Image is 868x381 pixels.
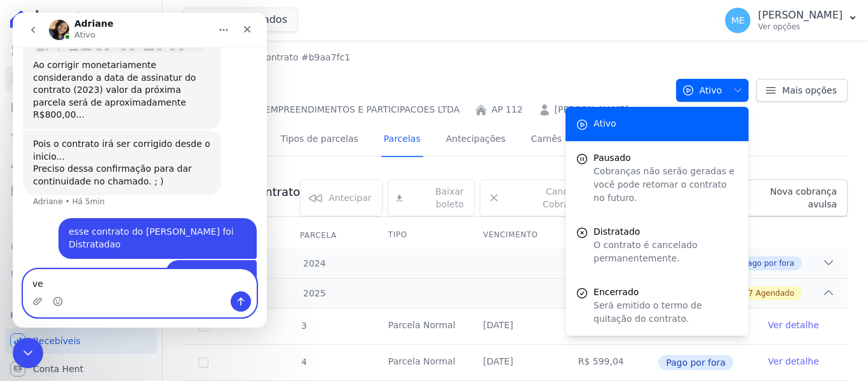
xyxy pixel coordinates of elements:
input: Só é possível selecionar pagamentos em aberto [198,357,208,368]
button: 2 selecionados [183,8,298,32]
div: Ao corrigir monetariamente considerando a data de assinatur do contrato (2023) valor da próxima p... [20,46,198,109]
p: Será emitido o termo de quitação do contrato. [593,299,738,326]
a: Negativação [5,262,157,287]
div: contrato inativo [163,255,234,268]
iframe: Intercom live chat [13,13,267,328]
td: R$ 599,04 [563,308,658,344]
div: Maria diz… [10,247,244,277]
a: Visão Geral [5,38,157,64]
td: R$ 599,04 [563,345,658,380]
span: Pago por fora [658,355,733,370]
div: Plataformas [10,308,152,323]
div: Parcela [285,223,352,248]
div: esse contrato do [PERSON_NAME] foi Distratadao [46,205,244,246]
button: Selecionador de Emoji [40,284,50,294]
div: Maria diz… [10,205,244,247]
div: contrato inativo [153,247,244,275]
a: Antecipações [444,123,508,157]
nav: Breadcrumb [183,51,666,64]
span: Pausado [593,151,738,165]
a: Clientes [5,150,157,176]
div: MARKA SPE06 EMPREENDIMENTOS E PARTICIPACOES LTDA [183,103,459,116]
span: Mais opções [782,84,837,97]
a: Transferências [5,206,157,232]
a: AP 112 [491,103,522,116]
button: Pausado Cobranças não serão geradas e você pode retomar o contrato no futuro. [566,141,749,215]
a: Mais opções [756,79,848,102]
td: [DATE] [468,308,562,344]
th: Valor [563,222,658,249]
a: Nova cobrança avulsa [718,179,848,216]
p: Ativo [62,16,83,29]
button: Enviar uma mensagem [218,279,238,299]
div: Fechar [223,5,246,28]
div: Pois o contrato irá ser corrigido desde o inicio...Preciso dessa confirmação para dar continuidad... [10,118,208,183]
p: Cobranças não serão geradas e você pode retomar o contrato no futuro. [593,165,738,205]
a: Ver detalhe [768,319,819,331]
button: Ativo [676,79,749,102]
span: Conta Hent [33,363,83,375]
span: 3 [300,321,307,331]
span: Nova cobrança avulsa [743,185,837,211]
div: esse contrato do [PERSON_NAME] foi Distratadao [56,213,234,238]
a: Carnês [528,123,564,157]
span: 4 [300,357,307,367]
button: Upload do anexo [20,284,30,294]
a: Contrato #b9aa7fc1 [259,51,350,64]
td: [DATE] [468,345,562,380]
span: Ativo [682,79,722,102]
div: Adriane diz… [10,118,244,205]
button: Início [199,5,223,29]
p: O contrato é cancelado permanentemente. [593,239,738,265]
p: [PERSON_NAME] [758,9,843,22]
div: Pois o contrato irá ser corrigido desde o inicio... Preciso dessa confirmação para dar continuida... [20,125,198,175]
th: Vencimento [468,222,562,249]
span: Pago por fora [743,258,794,269]
a: Crédito [5,234,157,260]
a: Tipos de parcelas [278,123,361,157]
span: Recebíveis [33,335,81,347]
iframe: Intercom live chat [13,338,43,368]
span: Encerrado [593,286,738,299]
div: Adriane • Há 5min [20,185,92,193]
span: Distratado [593,225,738,239]
td: Parcela Normal [373,345,468,380]
a: Lotes [5,122,157,148]
a: Parcelas [5,94,157,120]
a: Encerrado Será emitido o termo de quitação do contrato. [566,275,749,336]
a: Parcelas [381,123,423,157]
h2: AP 112 [183,69,666,98]
span: Agendado [756,287,794,299]
a: Contratos [5,66,157,92]
td: Parcela Normal [373,308,468,344]
button: ME [PERSON_NAME] Ver opções [715,3,868,38]
span: ME [731,16,745,25]
textarea: Envie uma mensagem... [11,257,243,279]
a: Recebíveis [5,328,157,354]
a: Distratado O contrato é cancelado permanentemente. [566,215,749,275]
span: Ativo [593,117,616,130]
p: Ver opções [758,22,843,32]
th: Tipo [373,222,468,249]
span: 7 [749,287,754,299]
a: [PERSON_NAME] [555,103,628,116]
a: Minha Carteira [5,178,157,204]
a: Ver detalhe [768,355,819,368]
